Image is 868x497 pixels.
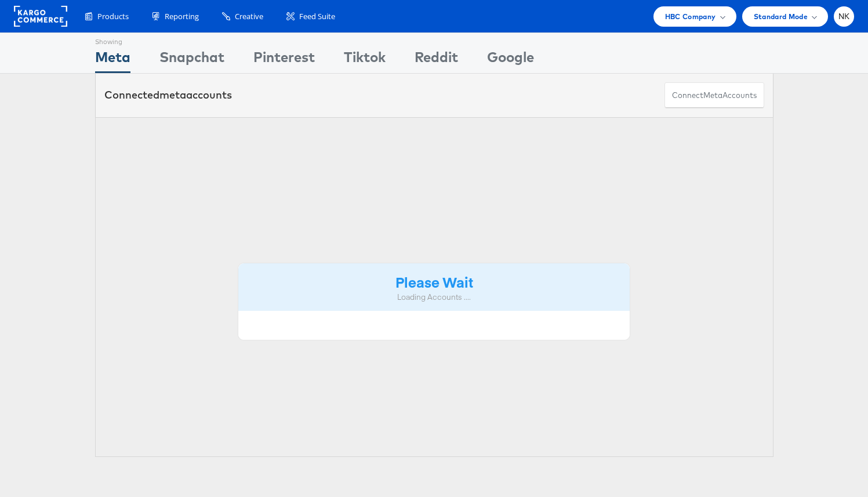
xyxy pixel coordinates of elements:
strong: Please Wait [395,272,473,291]
div: Showing [95,33,130,47]
span: Products [97,11,129,22]
span: Reporting [165,11,199,22]
div: Snapchat [159,47,224,73]
div: Reddit [415,47,458,73]
div: Connected accounts [104,88,232,103]
div: Loading Accounts .... [247,292,622,303]
button: ConnectmetaAccounts [664,82,764,108]
span: meta [159,88,186,101]
span: HBC Company [665,10,716,23]
span: Creative [235,11,263,22]
div: Pinterest [253,47,315,73]
span: Standard Mode [754,10,808,23]
span: meta [703,90,722,101]
span: Feed Suite [299,11,335,22]
div: Meta [95,47,130,73]
div: Google [487,47,534,73]
span: NK [838,13,850,20]
div: Tiktok [344,47,386,73]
